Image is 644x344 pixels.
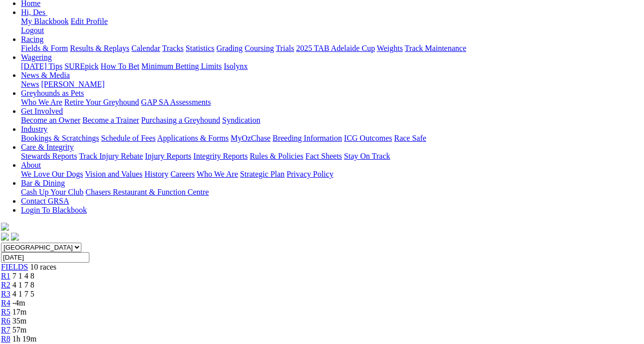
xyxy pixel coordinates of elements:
a: R1 [1,272,10,280]
a: R8 [1,335,10,343]
a: Racing [21,35,43,43]
a: Become an Owner [21,116,80,124]
a: GAP SA Assessments [141,98,211,106]
div: Bar & Dining [21,188,637,197]
a: R3 [1,290,10,298]
a: Bar & Dining [21,179,65,187]
a: We Love Our Dogs [21,170,83,178]
img: logo-grsa-white.png [1,223,9,231]
a: Fields & Form [21,44,68,52]
a: How To Bet [101,62,140,70]
a: R6 [1,317,10,325]
a: MyOzChase [231,134,271,142]
a: R7 [1,326,10,334]
div: Get Involved [21,116,637,125]
a: R5 [1,308,10,316]
img: twitter.svg [11,233,19,241]
a: Statistics [186,44,215,52]
span: 17m [12,308,26,316]
a: Privacy Policy [287,170,333,178]
a: Coursing [245,44,274,52]
a: Login To Blackbook [21,206,87,214]
a: FIELDS [1,263,28,271]
div: Care & Integrity [21,152,637,161]
a: Results & Replays [70,44,129,52]
div: Industry [21,134,637,143]
a: Applications & Forms [157,134,229,142]
a: Bookings & Scratchings [21,134,99,142]
a: Contact GRSA [21,197,69,205]
a: Injury Reports [145,152,191,160]
a: Logout [21,26,44,34]
a: Rules & Policies [250,152,304,160]
a: News & Media [21,71,70,79]
span: 4 1 7 8 [12,281,34,289]
a: Strategic Plan [240,170,285,178]
a: Tracks [162,44,184,52]
div: Wagering [21,62,637,71]
a: Race Safe [394,134,426,142]
a: Weights [377,44,403,52]
a: Greyhounds as Pets [21,89,84,97]
a: Purchasing a Greyhound [141,116,220,124]
a: Syndication [222,116,260,124]
a: Who We Are [21,98,62,106]
a: Stay On Track [344,152,390,160]
a: Hi, Des [21,8,47,16]
div: About [21,170,637,179]
div: Greyhounds as Pets [21,98,637,107]
a: Integrity Reports [193,152,248,160]
span: 35m [12,317,26,325]
img: facebook.svg [1,233,9,241]
a: My Blackbook [21,17,69,25]
a: Cash Up Your Club [21,188,83,196]
a: SUREpick [64,62,98,70]
a: Isolynx [224,62,248,70]
a: Vision and Values [85,170,142,178]
a: Fact Sheets [306,152,342,160]
span: 1h 19m [12,335,36,343]
a: Become a Trainer [82,116,139,124]
a: Edit Profile [71,17,108,25]
a: Care & Integrity [21,143,74,151]
a: R2 [1,281,10,289]
a: Chasers Restaurant & Function Centre [85,188,209,196]
a: Minimum Betting Limits [141,62,222,70]
span: Hi, Des [21,8,45,16]
span: 7 1 4 8 [12,272,34,280]
div: Racing [21,44,637,53]
a: Calendar [131,44,160,52]
span: -4m [12,299,25,307]
a: 2025 TAB Adelaide Cup [296,44,375,52]
a: Track Maintenance [405,44,466,52]
a: Breeding Information [273,134,342,142]
a: Stewards Reports [21,152,77,160]
a: ICG Outcomes [344,134,392,142]
input: Select date [1,252,89,263]
a: News [21,80,39,88]
a: Schedule of Fees [101,134,155,142]
a: Industry [21,125,47,133]
a: [PERSON_NAME] [41,80,104,88]
div: Hi, Des [21,17,637,35]
a: Get Involved [21,107,63,115]
a: Grading [217,44,243,52]
span: 10 races [30,263,56,271]
a: R4 [1,299,10,307]
a: About [21,161,41,169]
a: History [144,170,168,178]
a: Trials [276,44,294,52]
a: Track Injury Rebate [79,152,143,160]
div: News & Media [21,80,637,89]
a: Careers [170,170,195,178]
span: 4 1 7 5 [12,290,34,298]
a: Who We Are [197,170,238,178]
